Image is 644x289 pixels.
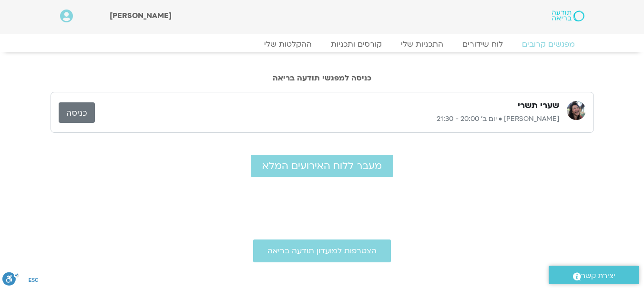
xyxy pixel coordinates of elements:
[110,10,172,21] span: [PERSON_NAME]
[549,266,639,284] a: יצירת קשר
[321,40,391,49] a: קורסים ותכניות
[518,100,559,111] h3: שערי תשרי
[60,40,584,49] nav: Menu
[255,40,321,49] a: ההקלטות שלי
[251,155,393,177] a: מעבר ללוח האירועים המלא
[51,74,594,82] h2: כניסה למפגשי תודעה בריאה
[262,160,382,171] span: מעבר ללוח האירועים המלא
[453,40,512,49] a: לוח שידורים
[253,239,391,262] a: הצטרפות למועדון תודעה בריאה
[391,40,453,49] a: התכניות שלי
[512,40,584,49] a: מפגשים קרובים
[581,269,615,282] span: יצירת קשר
[267,247,377,255] span: הצטרפות למועדון תודעה בריאה
[59,102,95,123] a: כניסה
[567,101,586,120] img: מירה רגב
[95,113,559,125] p: [PERSON_NAME] • יום ב׳ 20:00 - 21:30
